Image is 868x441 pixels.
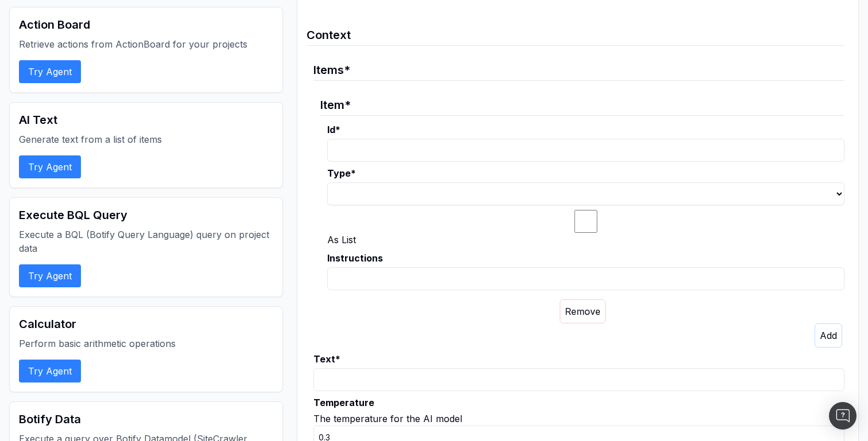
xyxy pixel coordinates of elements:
label: Temperature [313,396,844,409]
p: Retrieve actions from ActionBoard for your projects [19,37,273,51]
legend: Item [320,88,844,116]
h2: Action Board [19,17,273,33]
label: Text [313,352,844,366]
label: Type [327,166,844,180]
h2: Calculator [19,316,273,332]
button: Remove [560,299,606,323]
p: Execute a BQL (Botify Query Language) query on project data [19,228,273,255]
legend: Context [307,18,844,46]
button: Try Agent [19,60,81,83]
input: As List [327,210,844,233]
button: Try Agent [19,264,81,287]
h2: Botify Data [19,411,273,427]
h2: Execute BQL Query [19,207,273,223]
button: Try Agent [19,360,81,383]
div: The temperature for the AI model [313,412,844,426]
p: Generate text from a list of items [19,132,273,146]
label: Id [327,123,844,136]
button: Add [815,323,842,348]
legend: Items [313,53,844,81]
button: Try Agent [19,155,81,178]
h2: AI Text [19,112,273,128]
p: Perform basic arithmetic operations [19,337,273,350]
div: Open Intercom Messenger [829,402,857,430]
label: Instructions [327,251,844,265]
span: As List [327,234,356,245]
